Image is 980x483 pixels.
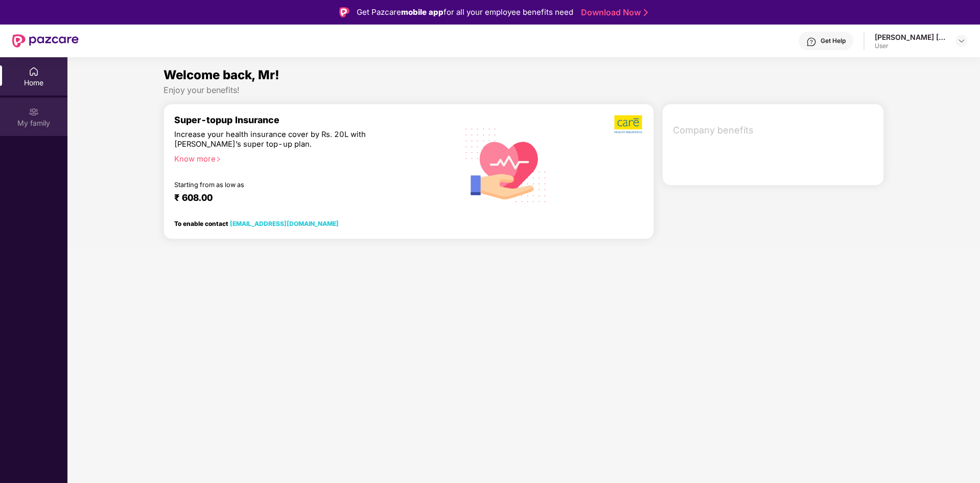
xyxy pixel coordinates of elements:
span: Company benefits [673,123,876,137]
img: svg+xml;base64,PHN2ZyBpZD0iSGVscC0zMngzMiIgeG1sbnM9Imh0dHA6Ly93d3cudzMub3JnLzIwMDAvc3ZnIiB3aWR0aD... [806,37,816,47]
a: Download Now [581,7,645,18]
span: right [216,156,221,162]
div: To enable contact [174,220,339,227]
div: Starting from as low as [174,181,405,188]
a: [EMAIL_ADDRESS][DOMAIN_NAME] [230,220,339,227]
div: Get Help [821,37,846,45]
img: Logo [339,7,349,17]
strong: mobile app [401,7,444,17]
div: Know more [174,154,442,162]
div: Increase your health insurance cover by Rs. 20L with [PERSON_NAME]’s super top-up plan. [174,130,404,150]
span: Welcome back, Mr! [164,67,279,82]
img: svg+xml;base64,PHN2ZyBpZD0iRHJvcGRvd24tMzJ4MzIiIHhtbG5zPSJodHRwOi8vd3d3LnczLm9yZy8yMDAwL3N2ZyIgd2... [958,37,966,45]
img: b5dec4f62d2307b9de63beb79f102df3.png [614,114,643,134]
div: Get Pazcare for all your employee benefits need [357,6,573,18]
img: New Pazcare Logo [12,34,79,48]
div: [PERSON_NAME] [PERSON_NAME] [875,32,946,42]
img: svg+xml;base64,PHN2ZyBpZD0iSG9tZSIgeG1sbnM9Imh0dHA6Ly93d3cudzMub3JnLzIwMDAvc3ZnIiB3aWR0aD0iMjAiIG... [29,66,39,77]
div: User [875,42,946,50]
img: svg+xml;base64,PHN2ZyB4bWxucz0iaHR0cDovL3d3dy53My5vcmcvMjAwMC9zdmciIHhtbG5zOnhsaW5rPSJodHRwOi8vd3... [457,115,555,214]
img: svg+xml;base64,PHN2ZyB3aWR0aD0iMjAiIGhlaWdodD0iMjAiIHZpZXdCb3g9IjAgMCAyMCAyMCIgZmlsbD0ibm9uZSIgeG... [29,107,39,117]
div: Company benefits [667,117,884,144]
div: Super-topup Insurance [174,114,448,125]
div: Enjoy your benefits! [164,85,884,96]
img: Stroke [644,7,648,18]
div: ₹ 608.00 [174,192,438,204]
